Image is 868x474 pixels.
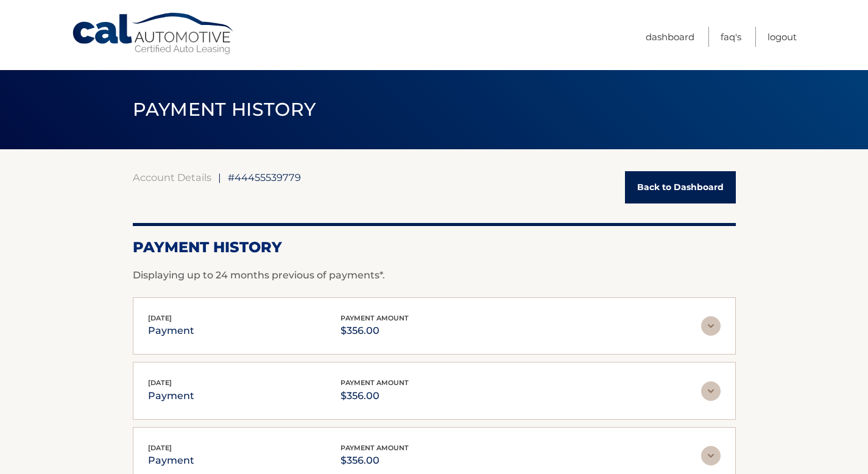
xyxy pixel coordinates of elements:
[625,171,736,203] a: Back to Dashboard
[228,171,301,183] span: #44455539779
[340,444,409,452] span: payment amount
[767,27,797,47] a: Logout
[148,452,194,469] p: payment
[646,27,694,47] a: Dashboard
[701,446,721,465] img: accordion-rest.svg
[218,171,221,183] span: |
[148,378,172,387] span: [DATE]
[148,387,194,405] p: payment
[148,314,172,322] span: [DATE]
[133,268,736,283] p: Displaying up to 24 months previous of payments*.
[133,171,211,183] a: Account Details
[340,452,409,469] p: $356.00
[133,238,736,256] h2: Payment History
[148,444,172,452] span: [DATE]
[340,387,409,405] p: $356.00
[340,322,409,339] p: $356.00
[133,98,316,121] span: PAYMENT HISTORY
[701,381,721,401] img: accordion-rest.svg
[701,316,721,336] img: accordion-rest.svg
[71,12,236,55] a: Cal Automotive
[148,322,194,339] p: payment
[340,378,409,387] span: payment amount
[340,314,409,322] span: payment amount
[721,27,741,47] a: FAQ's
